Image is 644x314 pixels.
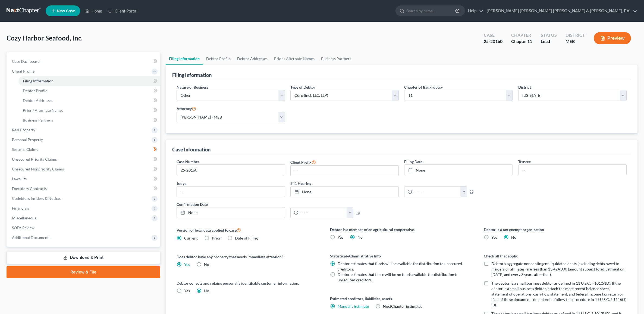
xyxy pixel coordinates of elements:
label: District [518,84,531,90]
a: Secured Claims [8,145,160,154]
span: Lawsuits [12,176,27,181]
span: Debtor estimates that there will be no funds available for distribution to unsecured creditors. [338,272,458,282]
span: Financials [12,206,29,210]
label: Debtor is a tax exempt organization [484,227,627,232]
a: Filing Information [166,52,203,65]
span: Client Profile [12,69,34,73]
a: Filing Information [18,76,160,86]
label: Type of Debtor [290,84,315,90]
a: Home [82,6,105,16]
span: Unsecured Priority Claims [12,157,57,161]
label: Debtor is a member of an agricultural cooperative. [330,227,473,232]
a: Client Portal [105,6,140,16]
a: Debtor Profile [18,86,160,96]
span: Cozy Harbor Seafood, Inc. [7,34,83,42]
label: Confirmation Date [174,201,402,207]
div: 25-20160 [484,38,502,45]
a: Debtor Profile [203,52,234,65]
span: NextChapter Estimates [383,304,422,309]
input: Enter case number... [177,165,285,175]
a: Prior / Alternate Names [271,52,318,65]
a: Business Partners [18,115,160,125]
span: New Case [57,9,75,13]
div: MEB [566,38,585,45]
label: Statistical/Administrative Info [330,253,473,259]
a: SOFA Review [8,223,160,233]
label: Does debtor have any property that needs immediate attention? [177,254,319,260]
a: [PERSON_NAME] [PERSON_NAME] [PERSON_NAME] & [PERSON_NAME], P.A. [484,6,637,16]
div: Filing Information [172,72,212,78]
label: Debtor collects and retains personally identifiable customer information. [177,280,319,286]
span: No [357,235,363,240]
label: Estimated creditors, liabilities, assets [330,296,473,301]
span: SOFA Review [12,225,34,230]
div: Status [541,32,557,38]
span: Miscellaneous [12,216,36,220]
span: Yes [338,235,343,240]
span: No [204,288,209,293]
div: Lead [541,38,557,45]
a: Review & File [7,266,160,278]
input: -- : -- [412,186,461,197]
span: Executory Contracts [12,186,47,191]
div: Chapter [511,32,532,38]
input: -- [177,186,285,197]
span: Secured Claims [12,147,38,152]
label: Case Number [177,159,199,164]
span: No [204,262,209,267]
label: Attorney [177,105,196,112]
a: None [291,186,398,197]
a: Debtor Addresses [234,52,271,65]
span: Debtor Addresses [23,98,53,103]
span: Debtor estimates that funds will be available for distribution to unsecured creditors. [338,261,462,271]
span: 11 [527,39,532,44]
label: Client Prefix [290,159,316,165]
a: Download & Print [7,251,160,264]
span: Yes [184,288,190,293]
label: Trustee [518,159,531,164]
a: Unsecured Priority Claims [8,154,160,164]
label: Nature of Business [177,84,208,90]
span: Prior / Alternate Names [23,108,63,113]
span: Filing Information [23,79,54,83]
span: Prior [212,236,221,240]
button: Preview [594,32,631,44]
div: Case Information [172,146,211,153]
a: None [177,207,285,218]
span: Unsecured Nonpriority Claims [12,167,64,171]
label: Chapter of Bankruptcy [404,84,443,90]
div: District [566,32,585,38]
span: Real Property [12,128,35,132]
a: None [404,165,512,175]
span: Personal Property [12,137,43,142]
span: No [511,235,516,240]
input: -- [291,166,398,176]
label: Check all that apply: [484,253,627,259]
label: Version of legal data applied to case [177,227,319,233]
input: -- [519,165,626,175]
span: Debtor Profile [23,88,47,93]
span: Current [184,236,198,240]
a: Yes [184,262,190,267]
span: Additional Documents [12,235,50,240]
span: Codebtors Insiders & Notices [12,196,61,201]
label: Filing Date [404,159,422,164]
span: Business Partners [23,118,53,122]
div: Case [484,32,502,38]
div: Chapter [511,38,532,45]
a: Executory Contracts [8,184,160,194]
a: Lawsuits [8,174,160,184]
a: Case Dashboard [8,57,160,66]
label: 341 Hearing [288,181,516,186]
span: The debtor is a small business debtor as defined in 11 U.S.C. § 101(51D). If the debtor is a smal... [491,281,626,307]
a: Debtor Addresses [18,96,160,105]
span: Debtor’s aggregate noncontingent liquidated debts (excluding debts owed to insiders or affiliates... [491,261,624,277]
input: -- : -- [298,207,347,218]
span: Case Dashboard [12,59,40,64]
input: Search by name... [406,6,456,16]
a: Manually Estimate [338,304,369,309]
label: Judge [177,181,186,186]
a: Help [465,6,483,16]
a: Business Partners [318,52,354,65]
span: Date of Filing [235,236,258,240]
